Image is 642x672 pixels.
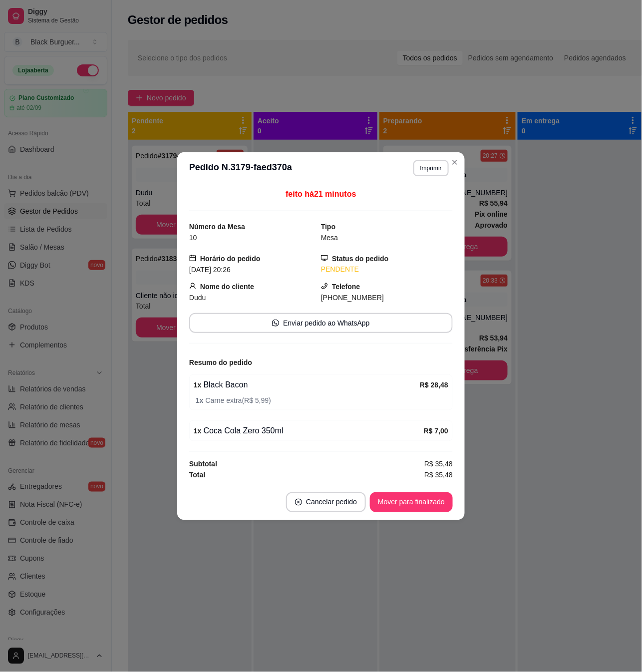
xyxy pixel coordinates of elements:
[321,223,335,231] strong: Tipo
[321,294,384,302] span: [PHONE_NUMBER]
[321,234,338,242] span: Mesa
[189,234,197,242] span: 10
[447,154,463,170] button: Close
[413,160,449,176] button: Imprimir
[189,471,205,479] strong: Total
[332,255,389,263] strong: Status do pedido
[200,283,254,291] strong: Nome do cliente
[424,458,453,469] span: R$ 35,48
[424,427,448,435] strong: R$ 7,00
[189,255,196,262] span: calendar
[321,255,328,262] span: desktop
[189,283,196,290] span: user
[196,396,205,404] strong: 1 x
[321,264,453,275] div: PENDENTE
[194,379,420,391] div: Black Bacon
[370,492,453,512] button: Mover para finalizado
[295,499,302,506] span: close-circle
[189,160,292,176] h3: Pedido N. 3179-faed370a
[189,294,206,302] span: Dudu
[189,460,217,468] strong: Subtotal
[194,425,424,437] div: Coca Cola Zero 350ml
[196,395,448,406] span: Carne extra ( R$ 5,99 )
[272,320,279,327] span: whats-app
[189,358,252,366] strong: Resumo do pedido
[420,381,448,389] strong: R$ 28,48
[286,492,366,512] button: close-circleCancelar pedido
[286,190,356,198] span: feito há 21 minutos
[321,283,328,290] span: phone
[332,283,360,291] strong: Telefone
[424,469,453,480] span: R$ 35,48
[200,255,261,263] strong: Horário do pedido
[189,266,231,274] span: [DATE] 20:26
[194,381,202,389] strong: 1 x
[189,223,245,231] strong: Número da Mesa
[194,427,202,435] strong: 1 x
[189,313,453,333] button: whats-appEnviar pedido ao WhatsApp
